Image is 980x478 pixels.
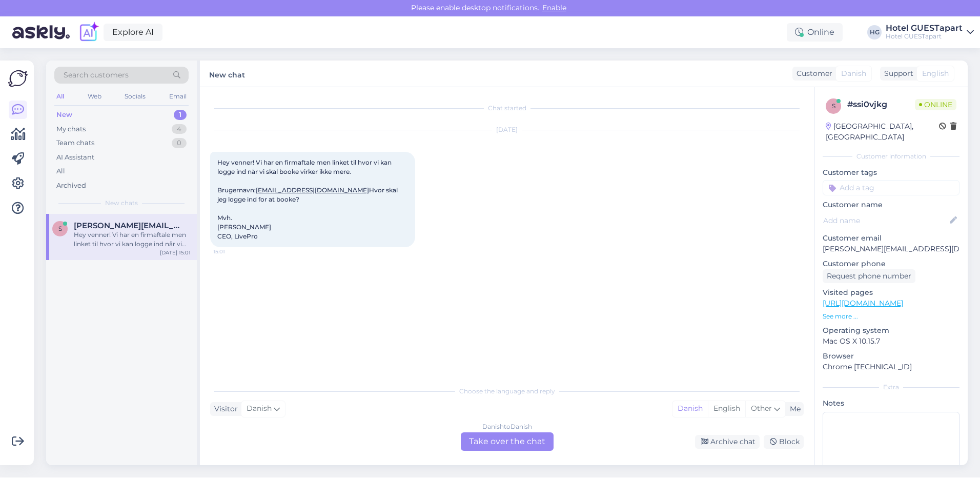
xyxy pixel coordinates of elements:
[823,312,959,321] p: See more ...
[167,90,189,103] div: Email
[56,166,65,176] div: All
[708,401,745,416] div: English
[210,387,804,396] div: Choose the language and reply
[539,3,569,12] span: Enable
[823,325,959,336] p: Operating system
[886,32,963,41] div: Hotel GUESTapart
[832,102,835,110] span: s
[482,422,532,431] div: Danish to Danish
[256,186,369,194] a: [EMAIL_ADDRESS][DOMAIN_NAME]
[915,99,956,110] span: Online
[786,404,801,414] div: Me
[823,269,915,283] div: Request phone number
[217,158,399,240] span: Hey venner! Vi har en firmaftale men linket til hvor vi kan logge ind når vi skal booke virker ik...
[8,69,28,88] img: Askly Logo
[461,432,554,451] div: Take over the chat
[751,404,772,413] span: Other
[823,152,959,161] div: Customer information
[841,68,866,79] span: Danish
[823,200,959,210] p: Customer name
[104,24,162,41] a: Explore AI
[58,225,62,232] span: s
[847,98,915,111] div: # ssi0vjkg
[886,24,963,32] div: Hotel GUESTapart
[823,167,959,178] p: Customer tags
[174,110,187,120] div: 1
[160,249,191,256] div: [DATE] 15:01
[823,298,903,308] a: [URL][DOMAIN_NAME]
[122,90,148,103] div: Socials
[56,110,72,120] div: New
[56,124,86,134] div: My chats
[695,435,760,449] div: Archive chat
[792,68,832,79] div: Customer
[56,152,94,163] div: AI Assistant
[213,248,252,255] span: 15:01
[172,124,187,134] div: 4
[823,383,959,392] div: Extra
[74,230,191,249] div: Hey venner! Vi har en firmaftale men linket til hvor vi kan logge ind når vi skal booke virker ik...
[823,398,959,409] p: Notes
[823,233,959,244] p: Customer email
[209,67,245,81] label: New chat
[823,215,948,226] input: Add name
[880,68,913,79] div: Support
[210,125,804,134] div: [DATE]
[247,403,272,414] span: Danish
[823,244,959,254] p: [PERSON_NAME][EMAIL_ADDRESS][DOMAIN_NAME]
[210,104,804,113] div: Chat started
[172,138,187,148] div: 0
[210,404,238,414] div: Visitor
[54,90,66,103] div: All
[56,138,94,148] div: Team chats
[823,287,959,298] p: Visited pages
[922,68,949,79] span: English
[64,70,129,81] span: Search customers
[867,25,882,39] div: HG
[787,23,843,42] div: Online
[886,24,974,41] a: Hotel GUESTapartHotel GUESTapart
[86,90,104,103] div: Web
[105,198,138,208] span: New chats
[826,121,939,143] div: [GEOGRAPHIC_DATA], [GEOGRAPHIC_DATA]
[823,362,959,372] p: Chrome [TECHNICAL_ID]
[78,22,99,43] img: explore-ai
[823,351,959,362] p: Browser
[764,435,804,449] div: Block
[56,181,86,191] div: Archived
[823,180,959,195] input: Add a tag
[672,401,708,416] div: Danish
[823,336,959,347] p: Mac OS X 10.15.7
[823,258,959,269] p: Customer phone
[74,221,180,230] span: simon@livepro.dk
